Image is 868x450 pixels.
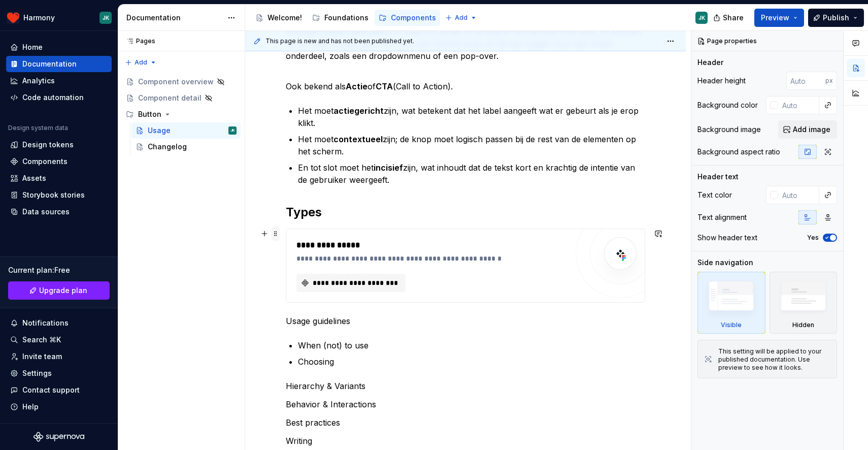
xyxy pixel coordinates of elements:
div: Background image [697,124,761,135]
span: This page is new and has not been published yet. [265,37,414,45]
div: This setting will be applied to your published documentation. Use preview to see how it looks. [718,347,830,372]
p: Writing [286,435,645,447]
p: En tot slot moet het zijn, wat inhoudt dat de tekst kort en krachtig de intentie van de gebruiker... [298,162,645,186]
div: Button [138,109,161,119]
button: HarmonyJK [2,7,116,28]
div: Usage [148,125,171,136]
div: Side navigation [697,258,753,268]
p: Behavior & Interactions [286,398,645,410]
div: Search ⌘K [22,335,61,345]
strong: incisief [374,163,403,173]
div: Assets [22,173,46,183]
div: Settings [22,368,52,378]
div: Documentation [126,13,222,23]
button: Help [6,399,112,415]
div: Component detail [138,93,202,103]
a: Changelog [131,139,241,155]
button: Add image [778,120,837,139]
strong: CTA [376,81,393,91]
div: Changelog [148,142,187,152]
button: Contact support [6,382,112,398]
img: 41dd58b4-cf0d-4748-b605-c484c7e167c9.png [7,12,19,24]
button: Notifications [6,315,112,331]
div: Header height [697,76,746,86]
div: Current plan : Free [8,265,110,275]
label: Yes [807,234,819,242]
strong: contextueel [333,134,383,144]
p: Best practices [286,416,645,429]
div: Notifications [22,318,69,328]
input: Auto [778,186,819,204]
div: Storybook stories [22,190,85,200]
div: JK [230,125,235,136]
div: Header text [697,172,739,182]
a: Code automation [6,89,112,106]
span: Add [135,58,147,67]
div: Data sources [22,207,70,217]
div: Page tree [122,74,241,155]
p: px [825,77,833,85]
svg: Supernova Logo [34,432,84,442]
p: When (not) to use [298,339,645,351]
div: Components [22,156,68,167]
a: Components [375,10,440,26]
div: Help [22,402,39,412]
div: Text alignment [697,212,747,222]
a: Data sources [6,204,112,220]
button: Share [708,9,750,27]
p: Ook bekend als of (Call to Action). [286,68,645,92]
a: Design tokens [6,137,112,153]
div: Header [697,57,723,68]
a: Foundations [308,10,373,26]
a: UsageJK [131,122,241,139]
p: Choosing [298,356,645,368]
a: Documentation [6,56,112,72]
div: JK [698,14,705,22]
span: Upgrade plan [39,285,87,296]
span: Preview [761,13,789,23]
a: Analytics [6,73,112,89]
div: Text color [697,190,732,200]
button: Search ⌘K [6,332,112,348]
div: Hidden [792,321,814,329]
div: JK [103,14,109,22]
div: Welcome! [268,13,302,23]
a: Home [6,39,112,55]
button: Preview [754,9,804,27]
p: Hierarchy & Variants [286,380,645,392]
strong: Actie [346,81,368,91]
p: Usage guidelines [286,315,645,327]
div: Analytics [22,76,55,86]
span: Publish [823,13,849,23]
div: Design tokens [22,140,74,150]
div: Page tree [251,8,440,28]
p: Het moet zijn, wat betekent dat het label aangeeft wat er gebeurt als je erop klikt. [298,105,645,129]
span: Add [455,14,468,22]
div: Pages [122,37,155,45]
button: Add [122,55,160,70]
a: Components [6,153,112,170]
div: Design system data [8,124,68,132]
div: Contact support [22,385,80,395]
a: Welcome! [251,10,306,26]
div: Visible [721,321,742,329]
a: Component overview [122,74,241,90]
div: Code automation [22,92,84,103]
button: Upgrade plan [8,281,110,300]
div: Components [391,13,436,23]
input: Auto [778,96,819,114]
span: Share [723,13,744,23]
a: Settings [6,365,112,381]
input: Auto [786,72,825,90]
div: Documentation [22,59,77,69]
div: Home [22,42,43,52]
p: Het moet zijn; de knop moet logisch passen bij de rest van de elementen op het scherm. [298,133,645,157]
a: Invite team [6,348,112,365]
a: Assets [6,170,112,186]
strong: actiegericht [333,106,384,116]
a: Storybook stories [6,187,112,203]
span: Add image [793,124,830,135]
h2: Types [286,204,645,220]
button: Add [442,11,480,25]
div: Show header text [697,233,757,243]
